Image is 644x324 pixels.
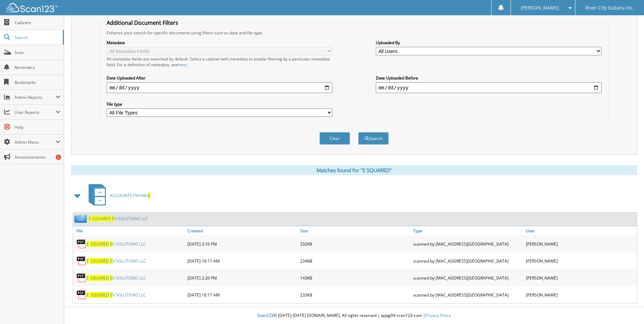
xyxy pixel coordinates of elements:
iframe: Chat Widget [610,291,644,324]
span: Scan [15,50,60,55]
div: 332KB [298,237,411,251]
span: User Reports [15,109,56,115]
a: Created [186,226,298,235]
img: PDF.png [76,239,87,249]
label: Date Uploaded After [107,75,332,81]
span: E [110,292,112,298]
div: scanned by [MAC_ADDRESS][GEOGRAPHIC_DATA] [411,254,524,268]
a: Privacy Policy [425,312,451,318]
div: scanned by [MAC_ADDRESS][GEOGRAPHIC_DATA] [411,237,524,251]
span: E [110,275,112,281]
span: E [87,292,89,298]
span: E [87,258,89,264]
span: Announcements [15,154,60,160]
label: File type [107,101,332,107]
a: here [178,62,187,68]
label: Metadata [107,40,332,46]
span: Admin Menu [15,139,56,145]
span: SQUAR D [90,258,109,264]
div: [DATE] 10:17 AM [186,254,298,268]
a: E SQUARED EV SOLUTIONS LLC [87,241,146,247]
legend: Additional Document Filters [103,19,182,26]
div: [PERSON_NAME] [524,288,637,302]
span: SQUAR D [90,292,109,298]
span: [PERSON_NAME] [521,6,559,10]
span: Scan123 [257,312,274,318]
a: Size [298,226,411,235]
input: end [376,82,602,93]
label: Date Uploaded Before [376,75,602,81]
div: Enhance your search for specific documents using filters such as date and file type. [103,30,605,36]
label: Uploaded By [376,40,602,46]
div: All metadata fields are searched by default. Select a cabinet with metadata to enable filtering b... [107,56,332,68]
span: ACCOUNTS PAYABL [110,193,150,198]
a: File [73,226,186,235]
span: E [106,216,108,221]
span: E [110,258,112,264]
img: scan123-logo-white.svg [7,3,58,12]
span: SQUAR D [90,241,109,247]
span: E [104,241,106,247]
button: Search [358,132,389,145]
img: PDF.png [76,256,87,266]
span: E [110,241,112,247]
span: E [112,216,114,221]
span: E [104,275,106,281]
div: scanned by [MAC_ADDRESS][GEOGRAPHIC_DATA] [411,271,524,285]
span: Admin Reports [15,94,56,100]
span: E [104,258,106,264]
div: [DATE] 10:17 AM [186,288,298,302]
div: 143KB [298,271,411,285]
span: Help [15,124,60,130]
span: E [87,275,89,281]
a: E SQUARED EV SOLUTIONS LLC [87,258,146,264]
div: Matches found for "E SQUARED" [71,165,637,175]
span: River City Subaru Inc. [585,6,634,10]
a: User [524,226,637,235]
div: © [DATE]-[DATE] [DOMAIN_NAME]. All rights reserved | appg04-scan123-com | [64,307,644,324]
span: Search [15,35,59,40]
span: E [87,241,89,247]
img: folder2.png [74,214,89,223]
span: E [104,292,106,298]
div: 233KB [298,288,411,302]
div: [DATE] 3:16 PM [186,237,298,251]
div: 6 [56,155,61,160]
span: SQUAR D [90,275,109,281]
span: Reminders [15,65,60,70]
div: [PERSON_NAME] [524,271,637,285]
input: start [107,82,332,93]
div: 234KB [298,254,411,268]
div: [PERSON_NAME] [524,237,637,251]
a: Type [411,226,524,235]
button: Clear [319,132,350,145]
span: Cabinets [15,20,60,25]
div: [DATE] 2:20 PM [186,271,298,285]
span: Bookmarks [15,79,60,85]
span: E [148,193,150,198]
a: ACCOUNTS PAYABLE [85,182,150,209]
a: E SQUARED EV SOLUTIONS LLC [87,275,146,281]
img: PDF.png [76,290,87,300]
span: SQUAR D [92,216,111,221]
div: scanned by [MAC_ADDRESS][GEOGRAPHIC_DATA] [411,288,524,302]
span: E [89,216,91,221]
a: E SQUARED EV SOLUTIONS LLC [89,216,148,221]
img: PDF.png [76,273,87,283]
div: [PERSON_NAME] [524,254,637,268]
a: E SQUARED EV SOLUTIONS LLC [87,292,146,298]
